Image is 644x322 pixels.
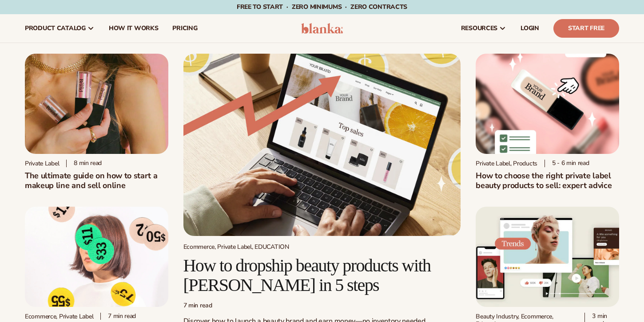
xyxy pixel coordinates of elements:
span: resources [461,25,497,32]
div: 5 - 6 min read [545,160,589,167]
div: Ecommerce, Private Label [25,313,93,320]
a: Start Free [553,19,619,38]
img: Person holding branded make up with a solid pink background [25,54,168,154]
span: LOGIN [521,25,539,32]
img: Growing money with ecommerce [183,54,461,236]
div: Private label [25,160,59,167]
img: Private Label Beauty Products Click [476,54,619,154]
a: How It Works [102,14,166,43]
h2: How to choose the right private label beauty products to sell: expert advice [476,171,619,190]
span: How It Works [109,25,159,32]
div: Ecommerce, Private Label, EDUCATION [183,243,461,251]
div: 8 min read [66,160,102,167]
h2: How to dropship beauty products with [PERSON_NAME] in 5 steps [183,256,461,295]
a: resources [454,14,513,43]
a: product catalog [18,14,102,43]
span: pricing [172,25,197,32]
a: pricing [165,14,204,43]
img: logo [301,23,343,34]
h1: The ultimate guide on how to start a makeup line and sell online [25,171,168,190]
img: Profitability of private label company [25,207,168,307]
a: Private Label Beauty Products Click Private Label, Products 5 - 6 min readHow to choose the right... [476,54,619,190]
span: Free to start · ZERO minimums · ZERO contracts [237,3,407,11]
a: LOGIN [513,14,546,43]
a: Person holding branded make up with a solid pink background Private label 8 min readThe ultimate ... [25,54,168,190]
div: 7 min read [100,313,136,320]
div: 7 min read [183,302,461,310]
div: Private Label, Products [476,160,537,167]
span: product catalog [25,25,86,32]
img: Social media trends this week (Updated weekly) [476,207,619,307]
